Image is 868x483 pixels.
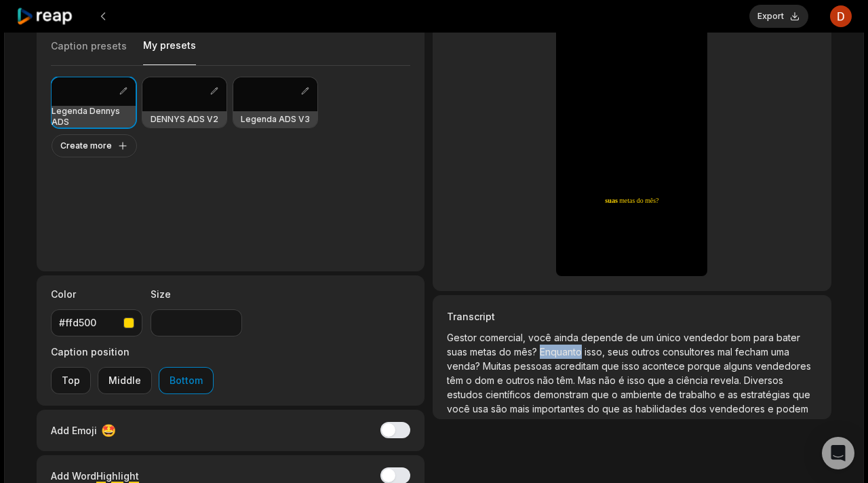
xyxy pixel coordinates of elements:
[724,360,755,372] span: alguns
[676,374,711,386] span: ciência
[591,389,612,400] span: que
[143,39,196,65] button: My presets
[793,389,810,400] span: que
[656,332,684,343] span: único
[52,106,136,128] h3: Legenda Dennys ADS
[51,39,127,65] button: Caption presets
[447,309,817,324] h3: Transcript
[744,374,783,386] span: Diversos
[447,403,473,414] span: você
[665,389,679,400] span: de
[709,403,768,414] span: vendedores
[623,403,635,414] span: as
[618,374,627,386] span: é
[447,389,486,400] span: estudos
[510,403,532,414] span: mais
[648,374,668,386] span: que
[585,346,608,358] span: isso,
[776,403,808,414] span: podem
[581,332,626,343] span: depende
[645,196,658,206] span: mês?
[540,346,585,358] span: Enquanto
[557,374,578,386] span: têm.
[447,332,479,343] span: Gestor
[602,403,623,414] span: que
[641,332,656,343] span: um
[554,332,581,343] span: ainda
[735,346,771,358] span: fecham
[690,403,709,414] span: dos
[96,470,139,482] span: Highlight
[741,389,793,400] span: estratégias
[98,367,152,394] button: Middle
[59,315,118,330] div: #ffd500
[151,287,242,301] label: Size
[771,346,789,358] span: uma
[731,332,753,343] span: bom
[475,374,497,386] span: dom
[159,367,214,394] button: Bottom
[620,389,665,400] span: ambiente
[447,346,470,358] span: suas
[466,374,475,386] span: o
[532,403,587,414] span: importantes
[717,346,735,358] span: mal
[473,403,491,414] span: usa
[491,403,510,414] span: são
[514,360,555,372] span: pessoas
[514,346,540,358] span: mês?
[635,403,690,414] span: habilidades
[497,374,506,386] span: e
[506,374,537,386] span: outros
[151,114,218,125] h3: DENNYS ADS V2
[587,403,602,414] span: do
[605,195,618,206] span: suas
[642,360,688,372] span: acontece
[51,367,91,394] button: Top
[627,374,648,386] span: isso
[599,374,618,386] span: não
[601,360,622,372] span: que
[479,332,528,343] span: comercial,
[483,360,514,372] span: Muitas
[52,134,137,157] button: Create more
[51,345,214,359] label: Caption position
[631,346,663,358] span: outros
[555,360,601,372] span: acreditam
[447,374,466,386] span: têm
[622,360,642,372] span: isso
[626,332,641,343] span: de
[684,332,731,343] span: vendedor
[612,389,620,400] span: o
[499,346,514,358] span: do
[728,389,741,400] span: as
[822,437,854,469] div: Open Intercom Messenger
[578,374,599,386] span: Mas
[637,196,644,206] span: do
[619,196,635,206] span: metas
[755,360,811,372] span: vendedores
[711,374,744,386] span: revela.
[51,423,97,438] span: Add Emoji
[534,389,591,400] span: demonstram
[51,309,142,336] button: #ffd500
[688,360,724,372] span: porque
[719,389,728,400] span: e
[776,332,800,343] span: bater
[470,346,499,358] span: metas
[679,389,719,400] span: trabalho
[486,389,534,400] span: científicos
[528,332,554,343] span: você
[663,346,717,358] span: consultores
[749,5,808,28] button: Export
[768,403,776,414] span: e
[101,421,116,440] span: 🤩
[51,287,142,301] label: Color
[753,332,776,343] span: para
[537,374,557,386] span: não
[608,346,631,358] span: seus
[447,360,483,372] span: venda?
[241,114,310,125] h3: Legenda ADS V3
[668,374,676,386] span: a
